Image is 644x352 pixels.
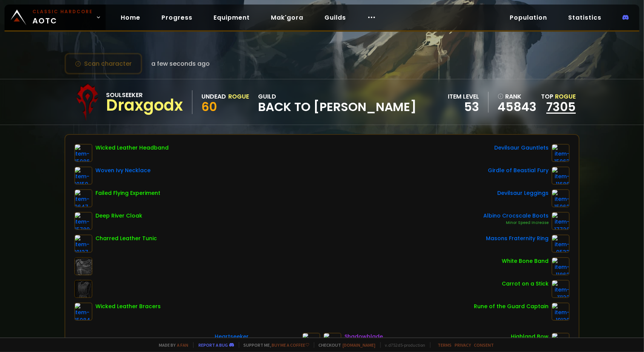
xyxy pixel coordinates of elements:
a: Population [504,10,553,25]
div: 53 [448,101,479,113]
button: Scan character [65,53,142,74]
img: item-11862 [552,257,570,275]
div: Highland Bow [511,333,549,341]
a: Mak'gora [265,10,309,25]
div: Rogue [228,92,249,101]
img: item-19159 [74,167,92,185]
div: Failed Flying Experiment [95,189,160,197]
img: item-17728 [552,212,570,230]
div: Shadowblade [344,333,429,341]
div: Undead [201,92,226,101]
img: item-11686 [552,167,570,185]
a: Statistics [562,10,607,25]
img: item-11122 [552,280,570,298]
div: Devilsaur Leggings [497,189,549,197]
a: Terms [438,342,452,348]
div: Draxgodx [106,100,183,111]
a: 45843 [498,101,536,113]
div: Wicked Leather Bracers [95,303,161,310]
span: AOTC [32,8,93,26]
span: v. d752d5 - production [380,342,426,348]
a: Classic HardcoreAOTC [5,5,106,30]
a: [DOMAIN_NAME] [343,342,376,348]
div: item level [448,92,479,101]
div: Devilsaur Gauntlets [494,144,549,152]
div: Woven Ivy Necklace [95,167,151,174]
div: Rune of the Guard Captain [474,303,549,310]
div: Heartseeker [215,333,299,341]
img: item-15084 [74,303,92,321]
a: Guilds [318,10,352,25]
div: Wicked Leather Headband [95,144,169,152]
div: Carrot on a Stick [502,280,549,288]
a: Progress [155,10,198,25]
a: Privacy [455,342,471,348]
div: guild [258,92,417,113]
div: Deep River Cloak [95,212,142,220]
span: Made by [155,342,189,348]
span: 60 [201,98,217,115]
img: item-9647 [74,189,92,207]
div: Masons Fraternity Ring [486,235,549,242]
div: White Bone Band [502,257,549,265]
div: Girdle of Beastial Fury [488,167,549,174]
span: Support me, [239,342,309,348]
a: Buy me a coffee [272,342,309,348]
img: item-19120 [552,303,570,321]
img: item-15063 [552,144,570,162]
img: item-9533 [552,235,570,253]
a: Home [115,10,146,25]
img: item-15062 [552,189,570,207]
span: a few seconds ago [151,59,210,68]
div: Albino Crocscale Boots [483,212,549,220]
a: Equipment [207,10,256,25]
span: Rogue [555,92,576,101]
span: Checkout [314,342,376,348]
a: a fan [177,342,189,348]
div: Minor Speed Increase [483,220,549,226]
span: Back to [PERSON_NAME] [258,101,417,113]
a: 7305 [546,98,576,115]
div: Top [541,92,576,101]
img: item-15086 [74,144,92,162]
div: rank [498,92,536,101]
img: item-15789 [74,212,92,230]
img: item-19127 [74,235,92,253]
div: Soulseeker [106,90,183,100]
div: Charred Leather Tunic [95,235,157,242]
a: Consent [474,342,494,348]
small: Classic Hardcore [32,8,93,15]
a: Report a bug [199,342,228,348]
